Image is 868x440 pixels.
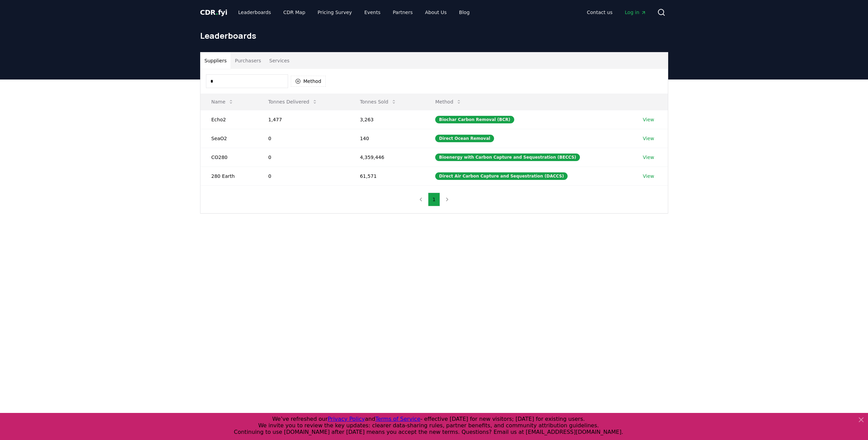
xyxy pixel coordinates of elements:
[625,9,646,16] span: Log in
[619,6,651,19] a: Log in
[643,173,654,180] a: View
[200,148,258,167] td: CO280
[387,6,418,19] a: Partners
[581,6,618,19] a: Contact us
[419,6,452,19] a: About Us
[428,193,440,206] button: 1
[643,135,654,142] a: View
[200,8,228,16] span: CDR fyi
[643,116,654,123] a: View
[359,6,386,19] a: Events
[233,6,276,19] a: Leaderboards
[643,154,654,161] a: View
[231,52,265,69] button: Purchasers
[430,95,467,109] button: Method
[257,110,349,129] td: 1,477
[233,6,475,19] nav: Main
[206,95,239,109] button: Name
[349,129,424,148] td: 140
[349,110,424,129] td: 3,263
[200,167,258,185] td: 280 Earth
[257,148,349,167] td: 0
[265,52,294,69] button: Services
[200,8,228,17] a: CDR.fyi
[435,154,580,161] div: Bioenergy with Carbon Capture and Sequestration (BECCS)
[454,6,475,19] a: Blog
[278,6,311,19] a: CDR Map
[216,8,218,16] span: .
[257,167,349,185] td: 0
[435,172,568,180] div: Direct Air Carbon Capture and Sequestration (DACCS)
[200,110,258,129] td: Echo2
[349,167,424,185] td: 61,571
[354,95,402,109] button: Tonnes Sold
[200,30,668,41] h1: Leaderboards
[200,129,258,148] td: SeaO2
[257,129,349,148] td: 0
[263,95,323,109] button: Tonnes Delivered
[200,52,231,69] button: Suppliers
[435,116,514,123] div: Biochar Carbon Removal (BCR)
[581,6,651,19] nav: Main
[291,76,326,87] button: Method
[349,148,424,167] td: 4,359,446
[435,135,494,142] div: Direct Ocean Removal
[312,6,357,19] a: Pricing Survey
